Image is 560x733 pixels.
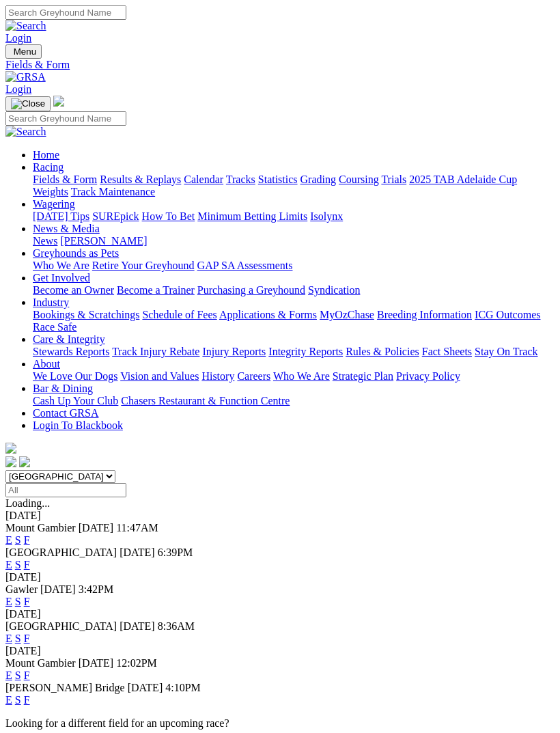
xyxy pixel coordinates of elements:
[5,694,12,706] a: E
[33,198,75,210] a: Wagering
[15,694,21,706] a: S
[5,510,555,522] div: [DATE]
[381,174,406,185] a: Trials
[339,174,379,185] a: Coursing
[226,174,255,185] a: Tracks
[79,657,114,669] span: [DATE]
[40,583,76,595] span: [DATE]
[5,111,126,126] input: Search
[33,419,123,431] a: Login To Blackbook
[33,174,97,185] a: Fields & Form
[33,174,555,198] div: Racing
[33,235,555,247] div: News & Media
[128,682,163,693] span: [DATE]
[475,309,540,320] a: ICG Outcomes
[165,682,201,693] span: 4:10PM
[396,370,460,382] a: Privacy Policy
[158,620,195,632] span: 8:36AM
[5,717,555,730] p: Looking for a different field for an upcoming race?
[346,346,419,357] a: Rules & Policies
[33,284,114,296] a: Become an Owner
[33,284,555,296] div: Get Involved
[100,174,181,185] a: Results & Replays
[33,247,119,259] a: Greyhounds as Pets
[5,522,76,534] span: Mount Gambier
[5,547,117,558] span: [GEOGRAPHIC_DATA]
[79,522,114,534] span: [DATE]
[19,456,30,467] img: twitter.svg
[5,5,126,20] input: Search
[5,645,555,657] div: [DATE]
[33,309,555,333] div: Industry
[33,161,64,173] a: Racing
[258,174,298,185] a: Statistics
[5,534,12,546] a: E
[184,174,223,185] a: Calendar
[120,370,199,382] a: Vision and Values
[202,346,266,357] a: Injury Reports
[33,407,98,419] a: Contact GRSA
[33,223,100,234] a: News & Media
[24,596,30,607] a: F
[5,633,12,644] a: E
[79,583,114,595] span: 3:42PM
[5,596,12,607] a: E
[5,559,12,570] a: E
[5,657,76,669] span: Mount Gambier
[219,309,317,320] a: Applications & Forms
[5,126,46,138] img: Search
[33,395,555,407] div: Bar & Dining
[14,46,36,57] span: Menu
[53,96,64,107] img: logo-grsa-white.png
[33,296,69,308] a: Industry
[33,210,89,222] a: [DATE] Tips
[24,694,30,706] a: F
[5,608,555,620] div: [DATE]
[92,260,195,271] a: Retire Your Greyhound
[33,370,117,382] a: We Love Our Dogs
[60,235,147,247] a: [PERSON_NAME]
[158,547,193,558] span: 6:39PM
[121,395,290,406] a: Chasers Restaurant & Function Centre
[5,571,555,583] div: [DATE]
[33,333,105,345] a: Care & Integrity
[237,370,270,382] a: Careers
[15,559,21,570] a: S
[422,346,472,357] a: Fact Sheets
[116,657,157,669] span: 12:02PM
[33,370,555,383] div: About
[24,534,30,546] a: F
[5,456,16,467] img: facebook.svg
[409,174,517,185] a: 2025 TAB Adelaide Cup
[5,583,38,595] span: Gawler
[333,370,393,382] a: Strategic Plan
[5,443,16,454] img: logo-grsa-white.png
[5,497,50,509] span: Loading...
[5,682,125,693] span: [PERSON_NAME] Bridge
[475,346,537,357] a: Stay On Track
[5,669,12,681] a: E
[5,483,126,497] input: Select date
[33,346,555,358] div: Care & Integrity
[33,186,68,197] a: Weights
[15,596,21,607] a: S
[33,235,57,247] a: News
[33,395,118,406] a: Cash Up Your Club
[33,321,76,333] a: Race Safe
[120,620,155,632] span: [DATE]
[300,174,336,185] a: Grading
[15,669,21,681] a: S
[268,346,343,357] a: Integrity Reports
[201,370,234,382] a: History
[33,260,89,271] a: Who We Are
[24,633,30,644] a: F
[15,633,21,644] a: S
[320,309,374,320] a: MyOzChase
[33,210,555,223] div: Wagering
[33,260,555,272] div: Greyhounds as Pets
[33,358,60,370] a: About
[24,669,30,681] a: F
[5,32,31,44] a: Login
[5,71,46,83] img: GRSA
[33,309,139,320] a: Bookings & Scratchings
